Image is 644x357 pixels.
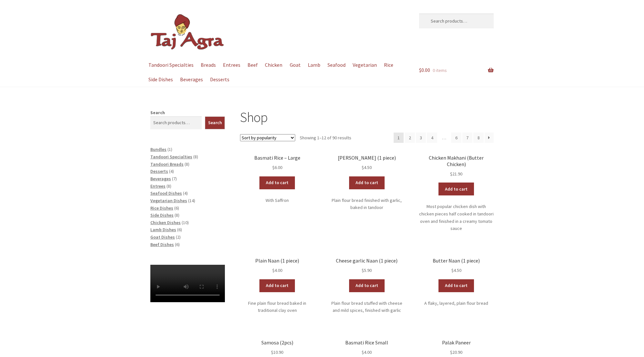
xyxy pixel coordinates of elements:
bdi: 5.90 [362,267,372,273]
a: $0.00 0 items [419,58,494,83]
a: Rice Dishes [150,205,173,211]
bdi: 4.00 [362,349,372,355]
img: Dickson | Taj Agra Indian Restaurant [150,14,225,51]
a: Entrees [220,58,243,72]
a: Page 6 [451,133,461,143]
a: [PERSON_NAME] (1 piece) $4.50 [329,155,404,171]
span: 10 [183,220,187,225]
a: Side Dishes [150,212,174,218]
span: $ [419,67,421,73]
a: Desserts [150,168,168,174]
p: Plain flour bread stuffed with cheese and mild spices, finished with garlic [329,300,404,314]
a: Breads [197,58,219,72]
a: Add to cart: “Cheese garlic Naan (1 piece)” [349,279,385,292]
h2: [PERSON_NAME] (1 piece) [329,155,404,161]
span: 1 [169,146,171,152]
span: 8 [176,212,178,218]
a: Plain Naan (1 piece) $4.00 [240,258,315,274]
a: Entrees [150,183,166,189]
p: Plain flour bread finished with garlic, baked in tandoor [329,197,404,211]
p: Showing 1–12 of 90 results [300,133,351,143]
bdi: 21.90 [450,171,462,177]
span: 0.00 [419,67,430,73]
span: Beverages [150,176,171,182]
a: Beef [245,58,261,72]
span: $ [362,164,364,170]
span: Goat Dishes [150,234,175,240]
button: Search [205,116,225,129]
h2: Butter Naan (1 piece) [419,258,494,264]
span: $ [450,349,452,355]
a: Page 4 [427,133,437,143]
h2: Chicken Makhani (Butter Chicken) [419,155,494,167]
p: Fine plain flour bread baked in traditional clay oven [240,300,315,314]
a: Tandoori Specialties [150,154,192,160]
bdi: 4.50 [362,164,372,170]
span: Page 1 [394,133,404,143]
a: Butter Naan (1 piece) $4.50 [419,258,494,274]
a: Basmati Rice Small $4.00 [329,340,404,356]
span: $ [272,267,275,273]
span: 8 [186,161,188,167]
a: Add to cart: “Butter Naan (1 piece)” [438,279,474,292]
span: $ [272,164,275,170]
input: Search products… [419,14,494,28]
a: Seafood [324,58,348,72]
h1: Shop [240,109,494,125]
a: Add to cart: “Chicken Makhani (Butter Chicken)” [438,183,474,195]
span: 4 [170,168,173,174]
a: Samosa (2pcs) $10.90 [240,340,315,356]
a: Bundles [150,146,166,152]
nav: Primary Navigation [150,58,404,87]
span: $ [451,267,454,273]
span: 0 items [433,67,447,73]
span: 14 [189,198,194,203]
bdi: 10.90 [271,349,283,355]
a: Vegetarian Dishes [150,198,187,203]
span: $ [450,171,452,177]
h2: Plain Naan (1 piece) [240,258,315,264]
a: Goat [287,58,304,72]
span: 6 [178,227,181,233]
h2: Samosa (2pcs) [240,340,315,346]
nav: Product Pagination [394,133,494,143]
a: Beef Dishes [150,242,174,247]
label: Search [150,110,165,115]
a: Page 7 [462,133,473,143]
bdi: 4.50 [451,267,461,273]
a: Lamb Dishes [150,227,176,233]
a: Add to cart: “Basmati Rice - Large” [259,176,295,189]
a: Add to cart: “Plain Naan (1 piece)” [259,279,295,292]
p: With Saffron [240,197,315,204]
span: 6 [176,242,178,247]
span: 8 [168,183,170,189]
bdi: 6.00 [272,164,282,170]
h2: Basmati Rice – Large [240,155,315,161]
span: 2 [177,234,179,240]
span: $ [362,267,364,273]
span: 7 [173,176,176,182]
a: Cheese garlic Naan (1 piece) $5.90 [329,258,404,274]
a: Page 8 [473,133,484,143]
input: Search products… [150,116,202,129]
a: Tandoori Breads [150,161,184,167]
a: Chicken Dishes [150,220,181,225]
h2: Cheese garlic Naan (1 piece) [329,258,404,264]
a: Page 3 [416,133,426,143]
span: 4 [184,190,186,196]
bdi: 4.00 [272,267,282,273]
a: → [485,133,494,143]
span: 6 [176,205,178,211]
a: Palak Paneer $20.90 [419,340,494,356]
a: Chicken [262,58,286,72]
